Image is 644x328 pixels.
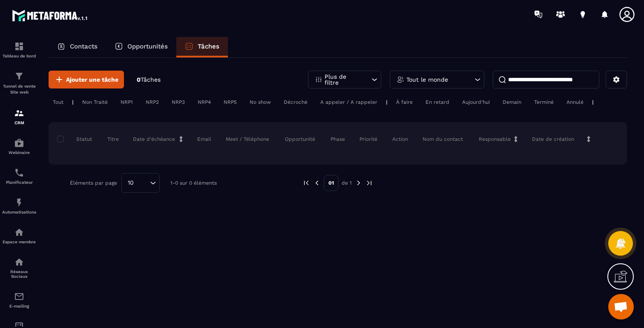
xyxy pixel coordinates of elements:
[392,97,417,107] div: À faire
[70,43,98,50] p: Contacts
[219,97,241,107] div: NRP5
[14,291,24,302] img: email
[193,97,215,107] div: NRP4
[2,102,36,131] a: formationformationCRM
[198,43,219,50] p: Tâches
[141,76,161,83] span: Tâches
[70,180,117,186] p: Éléments par page
[316,97,382,107] div: A appeler / A rappeler
[2,251,36,285] a: social-networksocial-networkRéseaux Sociaux
[14,197,24,208] img: automations
[2,285,36,315] a: emailemailE-mailing
[66,75,118,84] span: Ajouter une tâche
[530,97,558,107] div: Terminé
[406,77,448,83] p: Tout le monde
[14,257,24,267] img: social-network
[59,136,92,143] p: Statut
[14,227,24,237] img: automations
[49,71,124,88] button: Ajouter une tâche
[2,83,36,95] p: Tunnel de vente Site web
[479,136,511,143] p: Responsable
[137,76,161,84] p: 0
[226,136,269,143] p: Meet / Téléphone
[532,136,574,143] p: Date de création
[245,97,275,107] div: No show
[133,136,175,143] p: Date d’échéance
[302,179,310,187] img: prev
[121,173,160,193] div: Search for option
[2,150,36,155] p: Webinaire
[325,74,362,86] p: Plus de filtre
[107,136,119,143] p: Titre
[331,136,345,143] p: Phase
[2,304,36,308] p: E-mailing
[392,136,408,143] p: Action
[2,180,36,185] p: Planificateur
[14,71,24,81] img: formation
[2,210,36,214] p: Automatisations
[592,99,594,105] p: |
[137,178,148,188] input: Search for option
[562,97,588,107] div: Annulé
[386,99,388,105] p: |
[2,221,36,251] a: automationsautomationsEspace membre
[197,136,211,143] p: Email
[458,97,494,107] div: Aujourd'hui
[423,136,463,143] p: Nom du contact
[359,136,377,143] p: Priorité
[355,179,362,187] img: next
[2,65,36,102] a: formationformationTunnel de vente Site web
[608,294,634,319] div: Ouvrir le chat
[14,138,24,148] img: automations
[106,37,176,57] a: Opportunités
[342,180,352,186] p: de 1
[2,240,36,244] p: Espace membre
[141,97,163,107] div: NRP2
[127,43,168,50] p: Opportunités
[313,179,321,187] img: prev
[2,269,36,279] p: Réseaux Sociaux
[324,175,339,191] p: 01
[49,37,106,57] a: Contacts
[279,97,312,107] div: Décroché
[14,108,24,118] img: formation
[14,168,24,178] img: scheduler
[12,8,89,23] img: logo
[498,97,526,107] div: Demain
[2,191,36,221] a: automationsautomationsAutomatisations
[167,97,189,107] div: NRP3
[78,97,112,107] div: Non Traité
[125,178,137,188] span: 10
[2,54,36,58] p: Tableau de bord
[365,179,373,187] img: next
[72,99,74,105] p: |
[285,136,315,143] p: Opportunité
[14,41,24,51] img: formation
[176,37,228,57] a: Tâches
[2,35,36,65] a: formationformationTableau de bord
[49,97,68,107] div: Tout
[421,97,454,107] div: En retard
[2,120,36,125] p: CRM
[2,161,36,191] a: schedulerschedulerPlanificateur
[116,97,137,107] div: NRP1
[2,131,36,161] a: automationsautomationsWebinaire
[170,180,217,186] p: 1-0 sur 0 éléments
